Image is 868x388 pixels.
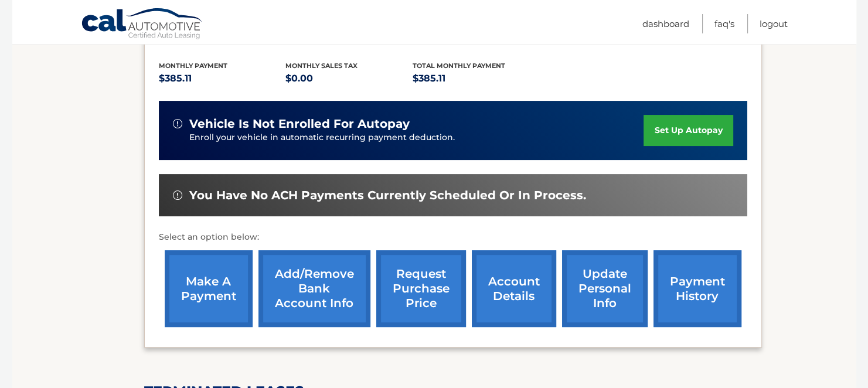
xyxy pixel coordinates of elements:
[189,188,586,203] span: You have no ACH payments currently scheduled or in process.
[189,131,644,144] p: Enroll your vehicle in automatic recurring payment deduction.
[285,62,358,70] span: Monthly sales Tax
[413,62,505,70] span: Total Monthly Payment
[159,62,227,70] span: Monthly Payment
[760,14,788,33] a: Logout
[413,70,540,87] p: $385.11
[644,115,733,146] a: set up autopay
[81,8,204,42] a: Cal Automotive
[376,250,466,327] a: request purchase price
[173,190,182,200] img: alert-white.svg
[642,14,689,33] a: Dashboard
[258,250,370,327] a: Add/Remove bank account info
[165,250,253,327] a: make a payment
[173,119,182,128] img: alert-white.svg
[285,70,413,87] p: $0.00
[562,250,648,327] a: update personal info
[714,14,734,33] a: FAQ's
[159,70,286,87] p: $385.11
[189,117,410,131] span: vehicle is not enrolled for autopay
[653,250,741,327] a: payment history
[472,250,556,327] a: account details
[159,230,747,244] p: Select an option below:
